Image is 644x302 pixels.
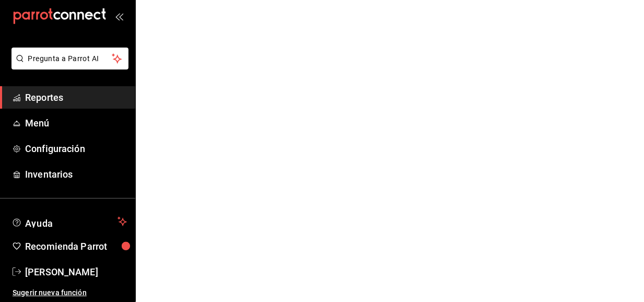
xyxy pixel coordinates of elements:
[25,90,127,104] span: Reportes
[115,12,123,20] button: open_drawer_menu
[25,142,127,156] span: Configuración
[28,53,112,64] span: Pregunta a Parrot AI
[25,265,127,279] span: [PERSON_NAME]
[11,48,128,69] button: Pregunta a Parrot AI
[13,287,127,298] span: Sugerir nueva función
[25,239,127,253] span: Recomienda Parrot
[25,116,127,130] span: Menú
[25,215,113,228] span: Ayuda
[25,167,127,181] span: Inventarios
[7,61,128,72] a: Pregunta a Parrot AI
